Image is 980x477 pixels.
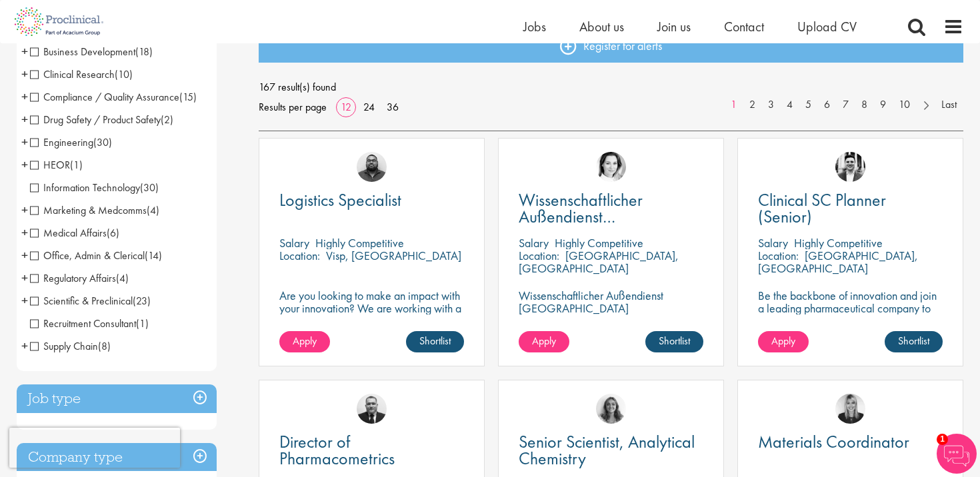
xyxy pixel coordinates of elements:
[724,18,764,35] a: Contact
[70,158,83,172] span: (1)
[519,248,679,276] p: [GEOGRAPHIC_DATA], [GEOGRAPHIC_DATA]
[579,18,624,35] a: About us
[519,235,549,250] span: Salary
[259,97,327,117] span: Results per page
[21,268,28,288] span: +
[9,428,180,468] iframe: reCAPTCHA
[835,394,865,424] img: Janelle Jones
[758,235,788,250] span: Salary
[30,67,133,81] span: Clinical Research
[30,181,140,195] span: Information Technology
[794,235,883,250] p: Highly Competitive
[743,97,762,113] a: 2
[30,158,83,172] span: HEOR
[937,434,948,445] span: 1
[135,45,153,59] span: (18)
[758,331,809,352] a: Apply
[279,248,320,263] span: Location:
[21,245,28,265] span: +
[357,394,387,424] img: Jakub Hanas
[30,294,151,308] span: Scientific & Preclinical
[21,200,28,220] span: +
[30,113,173,127] span: Drug Safety / Product Safety
[758,434,943,450] a: Materials Coordinator
[382,100,403,114] a: 36
[357,152,387,182] a: Ashley Bennett
[147,203,159,217] span: (4)
[758,248,799,263] span: Location:
[771,334,795,348] span: Apply
[519,192,703,225] a: Wissenschaftlicher Außendienst [GEOGRAPHIC_DATA]
[145,248,162,262] span: (14)
[279,434,464,467] a: Director of Pharmacometrics
[30,316,149,330] span: Recruitment Consultant
[835,152,865,182] img: Edward Little
[30,67,115,81] span: Clinical Research
[336,100,356,114] a: 12
[279,192,464,209] a: Logistics Specialist
[30,45,135,59] span: Business Development
[30,203,159,217] span: Marketing & Medcomms
[259,77,964,97] span: 167 result(s) found
[136,316,149,330] span: (1)
[30,203,147,217] span: Marketing & Medcomms
[555,235,643,250] p: Highly Competitive
[645,331,703,352] a: Shortlist
[892,97,917,113] a: 10
[30,271,129,285] span: Regulatory Affairs
[161,113,173,127] span: (2)
[836,97,855,113] a: 7
[30,248,145,262] span: Office, Admin & Clerical
[596,394,626,424] img: Jackie Cerchio
[279,235,309,250] span: Salary
[326,248,461,263] p: Visp, [GEOGRAPHIC_DATA]
[30,181,159,195] span: Information Technology
[21,336,28,356] span: +
[758,430,909,453] span: Materials Coordinator
[30,90,197,104] span: Compliance / Quality Assurance
[21,223,28,242] span: +
[30,339,111,353] span: Supply Chain
[21,64,28,84] span: +
[315,235,404,250] p: Highly Competitive
[758,289,943,340] p: Be the backbone of innovation and join a leading pharmaceutical company to help keep life-changin...
[519,434,703,467] a: Senior Scientist, Analytical Chemistry
[279,430,395,470] span: Director of Pharmacometrics
[359,100,379,114] a: 24
[30,158,70,172] span: HEOR
[140,181,159,195] span: (30)
[30,45,153,59] span: Business Development
[519,289,703,314] p: Wissenschaftlicher Außendienst [GEOGRAPHIC_DATA]
[21,290,28,310] span: +
[817,97,837,113] a: 6
[519,189,679,244] span: Wissenschaftlicher Außendienst [GEOGRAPHIC_DATA]
[758,248,918,276] p: [GEOGRAPHIC_DATA], [GEOGRAPHIC_DATA]
[758,189,886,228] span: Clinical SC Planner (Senior)
[21,41,28,61] span: +
[30,226,119,240] span: Medical Affairs
[107,226,119,240] span: (6)
[532,334,556,348] span: Apply
[21,87,28,107] span: +
[30,316,136,330] span: Recruitment Consultant
[797,18,857,35] a: Upload CV
[780,97,799,113] a: 4
[30,135,93,149] span: Engineering
[724,97,743,113] a: 1
[279,189,401,211] span: Logistics Specialist
[523,18,546,35] a: Jobs
[30,135,112,149] span: Engineering
[116,271,129,285] span: (4)
[30,113,161,127] span: Drug Safety / Product Safety
[30,271,116,285] span: Regulatory Affairs
[17,384,217,413] h3: Job type
[596,152,626,182] img: Greta Prestel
